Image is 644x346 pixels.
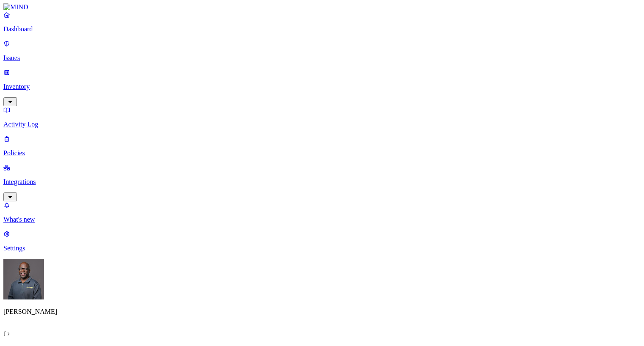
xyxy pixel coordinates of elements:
p: [PERSON_NAME] [3,308,641,316]
p: Issues [3,54,641,62]
p: Inventory [3,83,641,91]
p: Activity Log [3,121,641,128]
img: Gregory Thomas [3,259,44,299]
img: MIND [3,3,28,11]
p: Settings [3,244,641,252]
p: What's new [3,216,641,223]
p: Policies [3,149,641,157]
p: Dashboard [3,25,641,33]
p: Integrations [3,178,641,186]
